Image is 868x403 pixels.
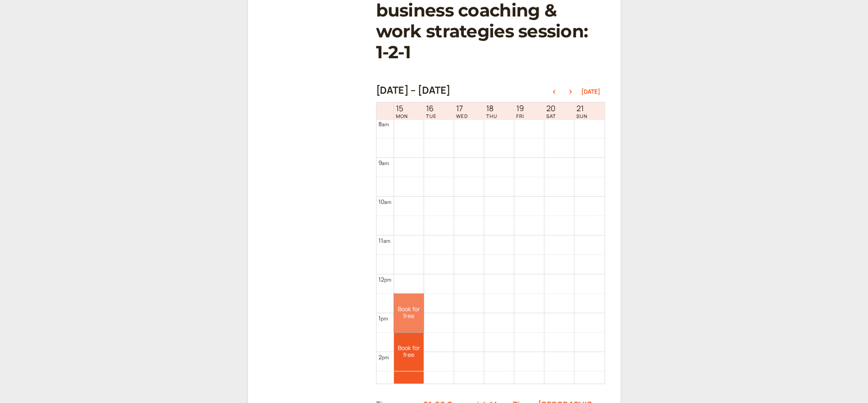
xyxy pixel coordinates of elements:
div: 9 [378,158,389,168]
span: 15 [396,104,408,113]
div: 2 [378,353,389,362]
a: September 21, 2025 [574,103,590,120]
span: pm [381,315,388,322]
span: THU [486,113,497,119]
span: Book for free [394,345,424,359]
span: 16 [426,104,437,113]
span: pm [384,276,391,283]
div: 11 [378,236,391,245]
h2: [DATE] – [DATE] [376,84,451,96]
div: 8 [378,119,389,129]
span: pm [382,354,389,361]
span: 19 [516,104,524,113]
button: [DATE] [581,88,600,95]
span: SAT [546,113,556,119]
span: SUN [576,113,588,119]
a: September 15, 2025 [394,103,410,120]
a: September 20, 2025 [544,103,558,120]
span: 17 [456,104,468,113]
div: 12 [378,275,392,284]
span: FRI [516,113,524,119]
span: am [384,199,391,205]
span: 18 [486,104,497,113]
span: 21 [576,104,588,113]
div: 10 [378,197,392,206]
a: September 17, 2025 [454,103,470,120]
span: am [382,121,389,128]
span: am [383,237,390,244]
span: am [382,160,389,167]
a: September 16, 2025 [424,103,439,120]
div: 1 [378,314,388,323]
span: MON [396,113,408,119]
span: 20 [546,104,556,113]
span: TUE [426,113,437,119]
a: September 18, 2025 [484,103,499,120]
span: WED [456,113,468,119]
a: September 19, 2025 [514,103,526,120]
